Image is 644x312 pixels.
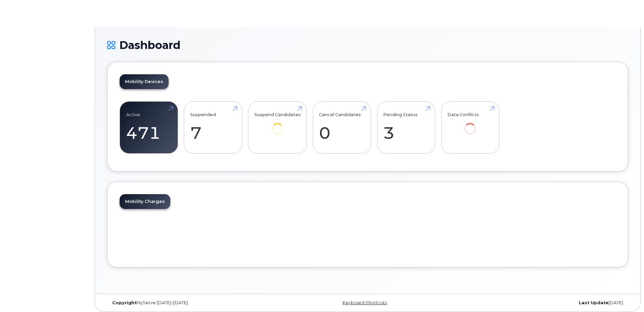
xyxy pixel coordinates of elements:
[120,194,170,209] a: Mobility Charges
[190,105,236,150] a: Suspended 7
[447,105,493,144] a: Data Conflicts
[107,39,628,51] h1: Dashboard
[579,300,609,305] strong: Last Update
[383,105,429,150] a: Pending Status 3
[120,74,169,89] a: Mobility Devices
[343,300,387,305] a: Keyboard Shortcuts
[126,105,172,150] a: Active 471
[454,300,628,306] div: [DATE]
[112,300,137,305] strong: Copyright
[107,300,281,306] div: MyServe [DATE]–[DATE]
[254,105,301,144] a: Suspend Candidates
[319,105,365,150] a: Cancel Candidates 0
